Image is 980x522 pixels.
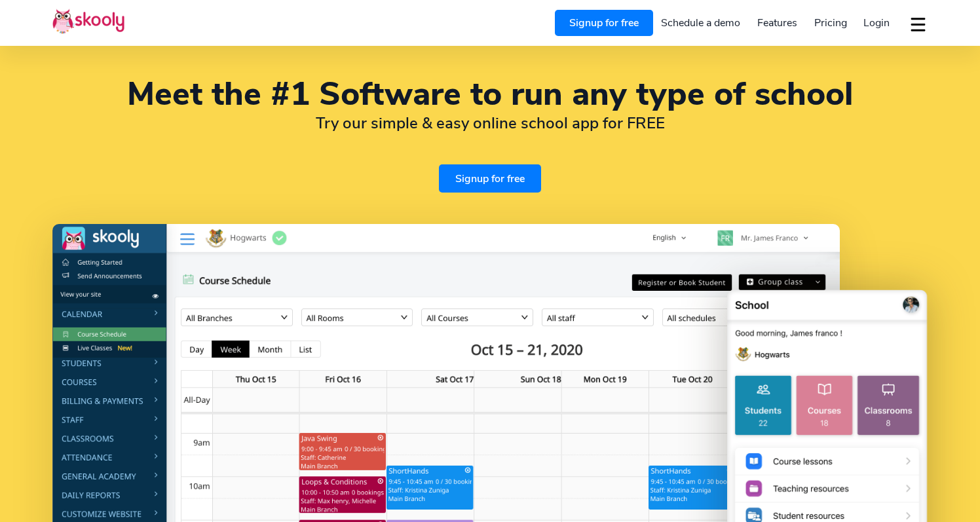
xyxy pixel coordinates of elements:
button: dropdown menu [909,9,928,39]
a: Pricing [806,12,856,33]
a: Login [855,12,898,33]
h1: Meet the #1 Software to run any type of school [52,79,928,110]
a: Signup for free [439,164,541,193]
span: Login [863,16,890,30]
span: Pricing [814,16,847,30]
a: Schedule a demo [653,12,749,33]
img: Skooly [52,9,124,34]
a: Features [749,12,806,33]
a: Signup for free [555,10,653,36]
h2: Try our simple & easy online school app for FREE [52,113,928,133]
